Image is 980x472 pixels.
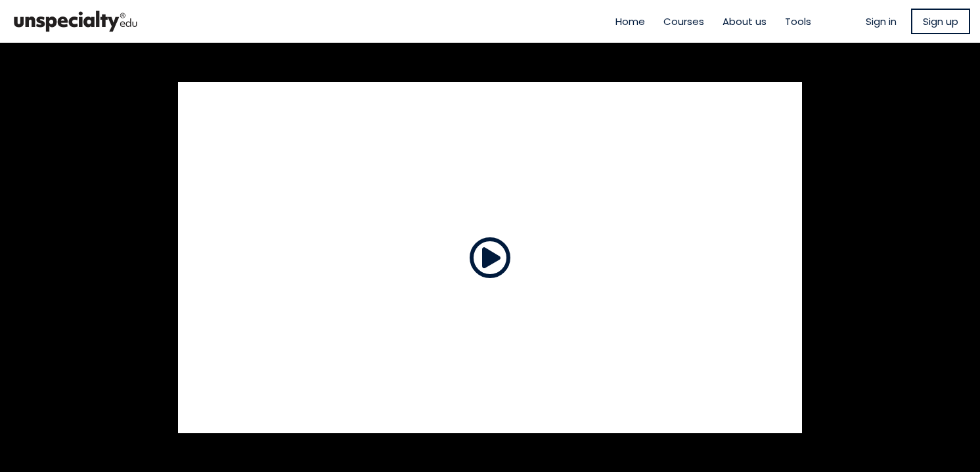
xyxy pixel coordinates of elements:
[723,14,767,29] a: About us
[911,9,970,34] a: Sign up
[866,14,897,29] a: Sign in
[785,14,811,29] a: Tools
[663,14,704,29] a: Courses
[615,14,645,29] a: Home
[10,5,141,37] img: bc390a18feecddb333977e298b3a00a1.png
[923,14,958,29] span: Sign up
